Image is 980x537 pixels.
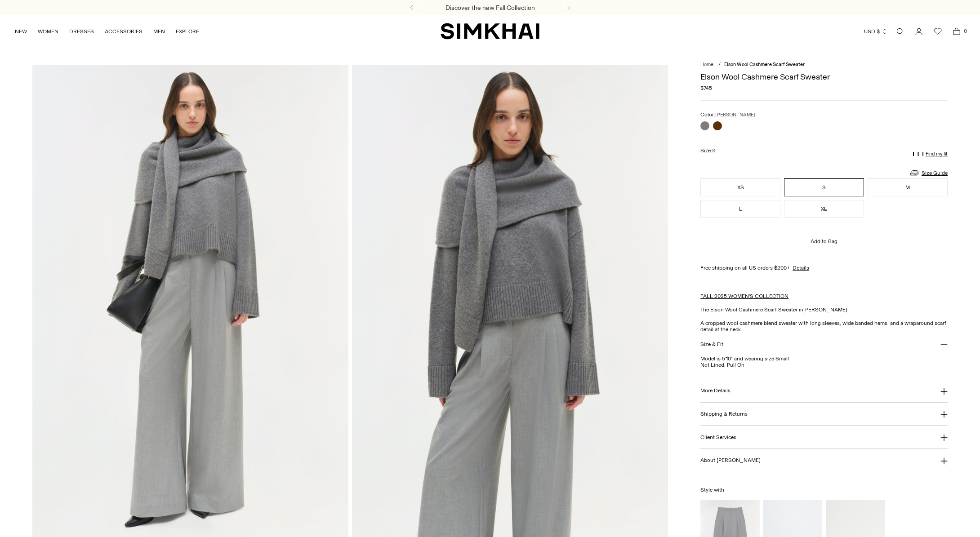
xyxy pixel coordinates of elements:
[700,147,715,154] label: Size:
[700,62,713,67] a: Home
[105,22,143,41] a: ACCESSORIES
[724,62,805,67] span: Elson Wool Cashmere Scarf Sweater
[700,387,731,394] h3: More Details
[700,379,948,402] button: More Details
[910,22,928,40] a: Go to the account page
[811,238,837,244] span: Add to Bag
[700,231,948,252] button: Add to Bag
[700,355,948,368] p: Model is 5'10" and wearing size Small Not Lined, Pull On
[961,27,969,35] span: 0
[38,22,58,41] a: WOMEN
[700,306,948,313] p: The Elson Wool Cashmere Scarf Sweater in
[868,178,948,196] button: M
[864,22,888,41] button: USD $
[948,22,966,40] a: Open cart modal
[784,178,864,196] button: S
[909,167,948,178] a: Size Guide
[441,22,539,40] a: SIMKHAI
[700,178,780,196] button: XS
[700,411,748,417] h3: Shipping & Returns
[700,457,761,463] h3: About [PERSON_NAME]
[700,320,948,333] p: A cropped wool cashmere blend sweater with long sleeves, wide banded hems, and a wraparound scarf...
[153,22,165,41] a: MEN
[700,62,948,67] nav: breadcrumbs
[700,487,948,493] h6: Style with
[700,85,712,91] span: $745
[700,73,948,81] h1: Elson Wool Cashmere Scarf Sweater
[715,112,755,118] span: [PERSON_NAME]
[700,341,723,347] h3: Size & Fit
[929,22,947,40] a: Wishlist
[700,333,948,355] button: Size & Fit
[784,200,864,218] button: XL
[712,148,715,154] span: S
[700,200,780,218] button: L
[700,265,948,271] div: Free shipping on all US orders $200+
[445,4,535,12] a: Discover the new Fall Collection
[700,403,948,426] button: Shipping & Returns
[700,111,755,118] label: Color:
[891,22,909,40] a: Open search modal
[700,293,788,299] a: FALL 2025 WOMEN'S COLLECTION
[15,22,27,41] a: NEW
[803,306,847,313] strong: [PERSON_NAME]
[700,426,948,448] button: Client Services
[793,265,809,271] a: Details
[176,22,199,41] a: EXPLORE
[69,22,94,41] a: DRESSES
[700,449,948,472] button: About [PERSON_NAME]
[700,434,736,440] h3: Client Services
[718,62,721,67] div: /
